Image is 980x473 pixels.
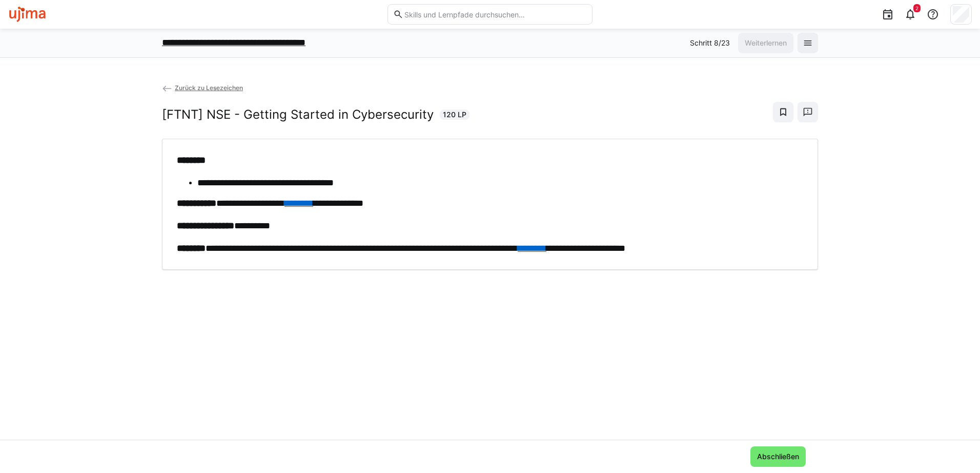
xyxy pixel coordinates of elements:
p: Schritt 8/23 [690,38,730,48]
button: Weiterlernen [738,33,793,53]
a: Zurück zu Lesezeichen [162,84,243,92]
h2: [FTNT] NSE - Getting Started in Cybersecurity [162,107,434,122]
input: Skills und Lernpfade durchsuchen… [403,10,587,19]
button: Abschließen [750,446,806,467]
span: Zurück zu Lesezeichen [175,84,243,92]
span: 120 LP [443,110,466,120]
span: 2 [915,5,918,11]
span: Abschließen [756,451,801,462]
span: Weiterlernen [743,38,788,48]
